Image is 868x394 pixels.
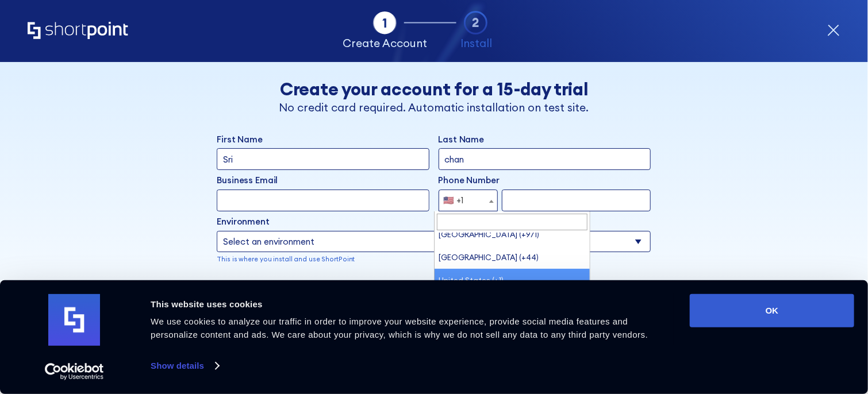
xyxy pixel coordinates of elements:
a: Usercentrics Cookiebot - opens in a new window [24,363,125,380]
li: [GEOGRAPHIC_DATA] (+44) [435,246,590,269]
li: United States (+1) [435,269,590,292]
div: This website uses cookies [151,298,664,311]
button: OK [690,294,854,327]
img: logo [48,294,100,346]
span: We use cookies to analyze our traffic in order to improve your website experience, provide social... [151,316,648,339]
a: Show details [151,357,218,374]
input: Search [437,214,587,230]
li: [GEOGRAPHIC_DATA] (+971) [435,223,590,246]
